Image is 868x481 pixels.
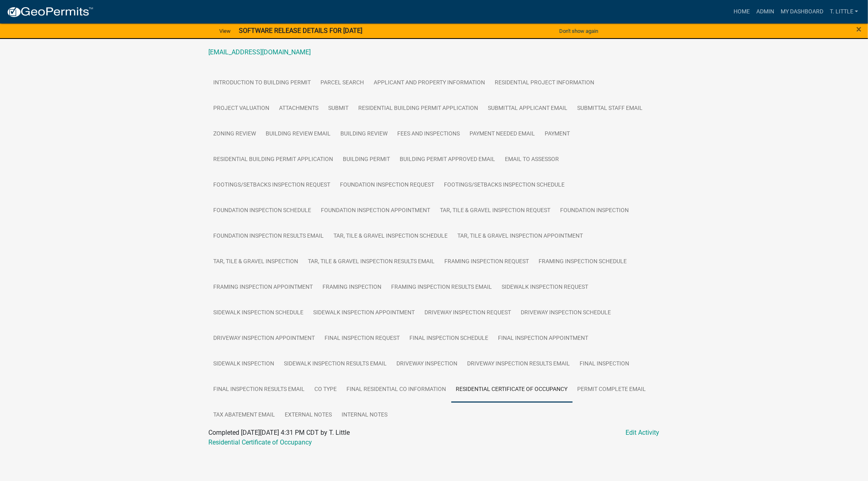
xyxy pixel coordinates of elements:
[316,198,435,224] a: Foundation Inspection Appointment
[730,4,753,19] a: Home
[209,70,316,96] a: Introduction to Building Permit
[516,300,616,326] a: Driveway Inspection Schedule
[387,275,497,301] a: Framing Inspection Results Email
[369,70,490,96] a: Applicant and Property Information
[209,121,261,147] a: Zoning Review
[336,121,393,147] a: Building Review
[209,249,303,275] a: Tar, Tile & Gravel Inspection
[453,223,588,249] a: Tar, Tile & Gravel Inspection Appointment
[354,96,483,122] a: Residential Building Permit Application
[310,377,342,403] a: CO Type
[540,121,575,147] a: Payment
[316,70,369,96] a: Parcel search
[500,147,564,173] a: Email to Assessor
[209,438,312,446] a: Residential Certificate of Occupancy
[261,121,336,147] a: Building Review Email
[451,377,573,403] a: Residential Certificate of Occupancy
[753,4,777,19] a: Admin
[239,27,362,34] strong: SOFTWARE RELEASE DETAILS FOR [DATE]
[857,24,862,34] button: Close
[280,402,337,428] a: External Notes
[279,351,392,377] a: Sidewalk Inspection Results Email
[405,326,494,352] a: Final Inspection Schedule
[556,198,634,224] a: Foundation Inspection
[440,249,534,275] a: Framing Inspection Request
[392,351,463,377] a: Driveway Inspection
[209,223,329,249] a: Foundation Inspection Results Email
[209,48,311,56] a: [EMAIL_ADDRESS][DOMAIN_NAME]
[494,326,593,352] a: Final Inspection Appointment
[575,351,634,377] a: Final Inspection
[465,121,540,147] a: Payment Needed Email
[534,249,632,275] a: Framing Inspection Schedule
[209,198,316,224] a: Foundation Inspection Schedule
[439,172,570,198] a: Footings/Setbacks Inspection Schedule
[497,275,593,301] a: Sidewalk Inspection Request
[309,300,420,326] a: Sidewalk Inspection Appointment
[320,326,405,352] a: Final Inspection Request
[209,351,279,377] a: Sidewalk Inspection
[857,24,862,35] span: ×
[324,96,354,122] a: Submit
[209,402,280,428] a: Tax Abatement Email
[435,198,556,224] a: Tar, Tile & Gravel Inspection Request
[329,223,453,249] a: Tar, Tile & Gravel Inspection Schedule
[827,4,862,19] a: T. Little
[342,377,451,403] a: Final Residential CO Information
[303,249,440,275] a: Tar, Tile & Gravel Inspection Results Email
[338,147,395,173] a: Building Permit
[209,172,336,198] a: Footings/Setbacks Inspection Request
[275,96,324,122] a: Attachments
[490,70,600,96] a: Residential Project Information
[337,402,393,428] a: Internal Notes
[209,377,310,403] a: Final Inspection Results Email
[420,300,516,326] a: Driveway Inspection Request
[209,96,275,122] a: Project Valuation
[318,275,387,301] a: Framing Inspection
[573,96,648,122] a: Submittal Staff Email
[209,326,320,352] a: Driveway Inspection Appointment
[395,147,500,173] a: Building Permit Approved Email
[463,351,575,377] a: Driveway Inspection Results Email
[209,275,318,301] a: Framing Inspection Appointment
[393,121,465,147] a: Fees and Inspections
[573,377,651,403] a: Permit Complete Email
[556,24,602,38] button: Don't show again
[336,172,439,198] a: Foundation Inspection Request
[216,24,234,38] a: View
[209,147,338,173] a: Residential Building Permit Application
[483,96,573,122] a: Submittal Applicant Email
[209,429,350,436] span: Completed [DATE][DATE] 4:31 PM CDT by T. Little
[777,4,827,19] a: My Dashboard
[626,428,660,438] a: Edit Activity
[209,300,309,326] a: Sidewalk Inspection Schedule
